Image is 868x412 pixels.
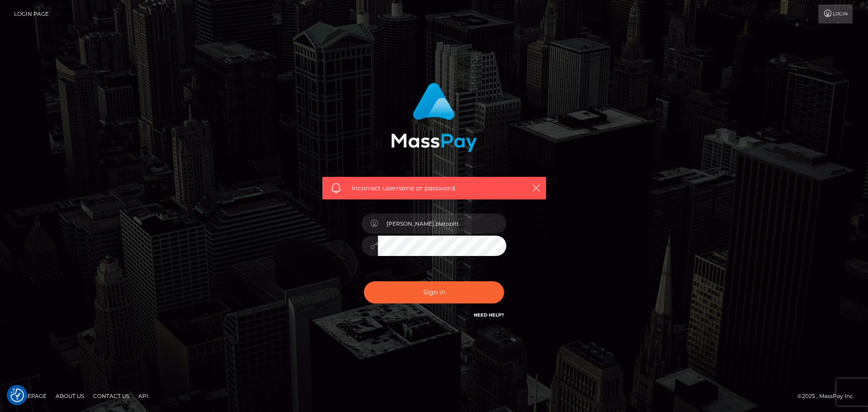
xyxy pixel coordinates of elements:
[818,5,853,24] a: Login
[364,281,504,303] button: Sign in
[10,389,50,403] a: Homepage
[10,388,24,402] img: Revisit consent button
[90,389,133,403] a: Contact Us
[352,184,517,193] span: Incorrect username or password.
[52,389,88,403] a: About Us
[10,388,24,402] button: Consent Preferences
[391,83,477,152] img: MassPay Login
[474,312,504,318] a: Need Help?
[14,5,49,24] a: Login Page
[135,389,152,403] a: API
[378,213,506,234] input: Username...
[797,391,861,401] div: © 2025 , MassPay Inc.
